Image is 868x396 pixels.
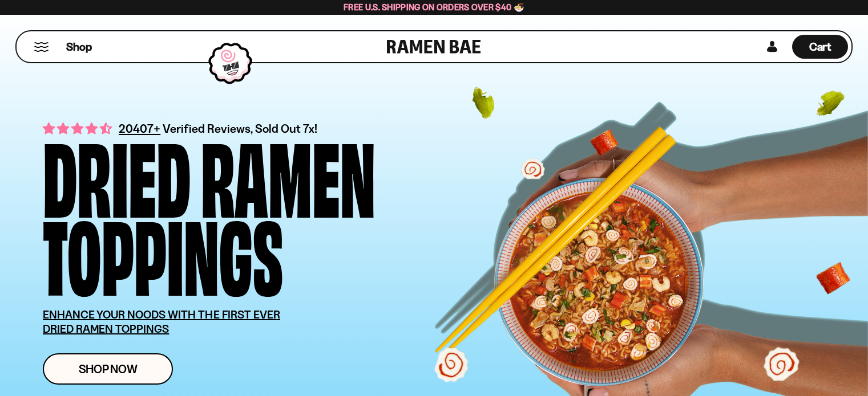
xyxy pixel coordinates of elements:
span: Free U.S. Shipping on Orders over $40 🍜 [344,2,524,13]
a: Shop [66,35,92,59]
button: Mobile Menu Trigger [34,42,49,52]
div: Dried [43,134,191,213]
div: Toppings [43,213,283,291]
span: Shop [66,39,92,55]
span: Cart [809,40,831,54]
span: Shop Now [79,363,138,375]
u: ENHANCE YOUR NOODS WITH THE FIRST EVER DRIED RAMEN TOPPINGS [43,308,280,336]
div: Ramen [201,134,376,213]
a: Shop Now [43,353,173,385]
div: Cart [792,31,848,62]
